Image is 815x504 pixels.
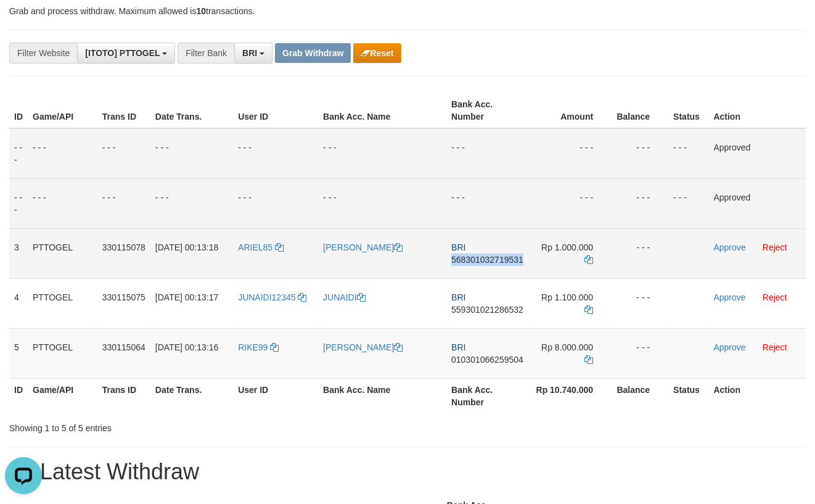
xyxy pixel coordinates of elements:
[28,178,97,228] td: - - -
[451,292,465,302] span: BRI
[9,93,28,128] th: ID
[714,342,746,352] a: Approve
[528,178,612,228] td: - - -
[85,48,160,58] span: [ITOTO] PTTOGEL
[446,378,528,413] th: Bank Acc. Number
[233,93,318,128] th: User ID
[709,178,806,228] td: Approved
[318,178,446,228] td: - - -
[102,342,145,352] span: 330115064
[318,93,446,128] th: Bank Acc. Name
[612,378,668,413] th: Balance
[28,128,97,179] td: - - -
[238,342,279,352] a: RIKE99
[709,93,806,128] th: Action
[28,378,97,413] th: Game/API
[323,242,403,252] a: [PERSON_NAME]
[196,6,206,16] strong: 10
[9,460,806,484] h1: 15 Latest Withdraw
[77,43,175,64] button: [ITOTO] PTTOGEL
[275,43,351,63] button: Grab Withdraw
[763,342,787,352] a: Reject
[763,242,787,252] a: Reject
[97,128,150,179] td: - - -
[541,292,593,302] span: Rp 1.100.000
[242,48,257,58] span: BRI
[150,178,233,228] td: - - -
[668,128,708,179] td: - - -
[28,328,97,378] td: PTTOGEL
[150,93,233,128] th: Date Trans.
[9,417,330,434] div: Showing 1 to 5 of 5 entries
[451,355,523,365] span: Copy 010301066259504 to clipboard
[97,178,150,228] td: - - -
[238,242,272,252] span: ARIEL85
[178,43,234,64] div: Filter Bank
[668,378,708,413] th: Status
[714,292,746,302] a: Approve
[102,292,145,302] span: 330115075
[9,278,28,328] td: 4
[238,242,284,252] a: ARIEL85
[584,255,593,265] a: Copy 1000000 to clipboard
[446,93,528,128] th: Bank Acc. Number
[612,328,668,378] td: - - -
[451,242,465,252] span: BRI
[451,342,465,352] span: BRI
[97,93,150,128] th: Trans ID
[714,242,746,252] a: Approve
[233,128,318,179] td: - - -
[28,93,97,128] th: Game/API
[612,178,668,228] td: - - -
[353,43,401,63] button: Reset
[541,242,593,252] span: Rp 1.000.000
[155,242,218,252] span: [DATE] 00:13:18
[9,43,77,64] div: Filter Website
[528,93,612,128] th: Amount
[451,305,523,315] span: Copy 559301021286532 to clipboard
[233,378,318,413] th: User ID
[541,342,593,352] span: Rp 8.000.000
[9,5,806,17] p: Grab and process withdraw. Maximum allowed is transactions.
[709,378,806,413] th: Action
[451,255,523,265] span: Copy 568301032719531 to clipboard
[9,378,28,413] th: ID
[612,228,668,278] td: - - -
[5,5,42,42] button: Open LiveChat chat widget
[9,128,28,179] td: - - -
[9,178,28,228] td: - - -
[584,355,593,365] a: Copy 8000000 to clipboard
[446,128,528,179] td: - - -
[9,328,28,378] td: 5
[97,378,150,413] th: Trans ID
[709,128,806,179] td: Approved
[28,278,97,328] td: PTTOGEL
[668,93,708,128] th: Status
[612,278,668,328] td: - - -
[150,128,233,179] td: - - -
[323,342,403,352] a: [PERSON_NAME]
[528,378,612,413] th: Rp 10.740.000
[238,292,306,302] a: JUNAIDI12345
[238,342,268,352] span: RIKE99
[612,93,668,128] th: Balance
[318,128,446,179] td: - - -
[9,228,28,278] td: 3
[323,292,365,302] a: JUNAIDI
[528,128,612,179] td: - - -
[28,228,97,278] td: PTTOGEL
[155,342,218,352] span: [DATE] 00:13:16
[318,378,446,413] th: Bank Acc. Name
[584,305,593,315] a: Copy 1100000 to clipboard
[446,178,528,228] td: - - -
[763,292,787,302] a: Reject
[102,242,145,252] span: 330115078
[233,178,318,228] td: - - -
[668,178,708,228] td: - - -
[612,128,668,179] td: - - -
[238,292,295,302] span: JUNAIDI12345
[155,292,218,302] span: [DATE] 00:13:17
[150,378,233,413] th: Date Trans.
[234,43,272,64] button: BRI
